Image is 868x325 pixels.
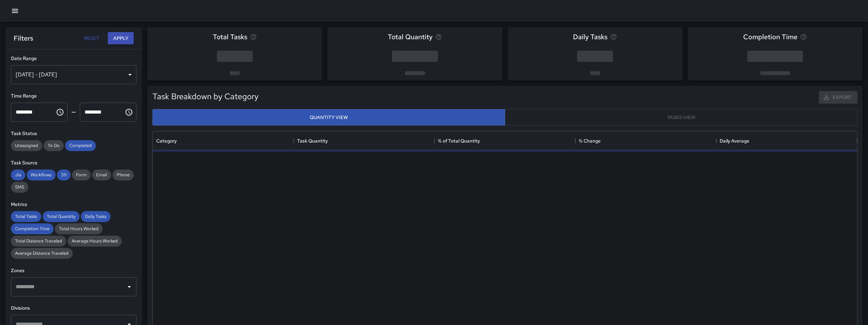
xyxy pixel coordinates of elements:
[435,131,575,150] div: % of Total Quantity
[122,105,136,119] button: Choose time, selected time is 11:59 PM
[65,143,96,148] span: Completed
[81,213,111,219] span: Daily Tasks
[14,33,33,44] h6: Filters
[72,172,91,178] span: Form
[27,169,56,180] div: Workflows
[43,213,79,219] span: Total Quantity
[92,169,111,180] div: Email
[152,91,259,102] h5: Task Breakdown by Category
[81,211,111,222] div: Daily Tasks
[11,223,54,234] div: Completion Time
[44,143,64,148] span: To Do
[11,267,136,275] h6: Zones
[11,184,28,190] span: SMS
[11,182,28,193] div: SMS
[800,33,807,40] svg: Average time taken to complete tasks in the selected period, compared to the previous period.
[11,305,136,312] h6: Divisions
[57,172,71,178] span: 311
[43,211,79,222] div: Total Quantity
[27,172,56,178] span: Workflows
[11,143,42,148] span: Unassigned
[113,169,134,180] div: Phone
[435,33,442,40] svg: Total task quantity in the selected period, compared to the previous period.
[72,169,91,180] div: Form
[153,131,294,150] div: Category
[113,172,134,178] span: Phone
[11,236,66,247] div: Total Distance Traveled
[573,31,607,42] span: Daily Tasks
[716,131,857,150] div: Daily Average
[438,131,480,150] div: % of Total Quantity
[11,172,25,178] span: Jia
[53,105,67,119] button: Choose time, selected time is 12:00 AM
[388,31,432,42] span: Total Quantity
[11,211,41,222] div: Total Tasks
[579,131,601,150] div: % Change
[250,33,257,40] svg: Total number of tasks in the selected period, compared to the previous period.
[11,130,136,137] h6: Task Status
[108,32,134,45] button: Apply
[11,213,41,219] span: Total Tasks
[610,33,617,40] svg: Average number of tasks per day in the selected period, compared to the previous period.
[11,140,42,151] div: Unassigned
[55,223,103,234] div: Total Hours Worked
[11,92,136,100] h6: Time Range
[11,226,54,232] span: Completion Time
[213,31,247,42] span: Total Tasks
[11,169,25,180] div: Jia
[68,236,122,247] div: Average Hours Worked
[294,131,435,150] div: Task Quantity
[297,131,328,150] div: Task Quantity
[743,31,797,42] span: Completion Time
[11,65,136,84] div: [DATE] - [DATE]
[55,226,103,232] span: Total Hours Worked
[720,131,749,150] div: Daily Average
[156,131,177,150] div: Category
[92,172,111,178] span: Email
[11,159,136,167] h6: Task Source
[80,32,102,45] button: Reset
[11,250,73,256] span: Average Distance Traveled
[11,55,136,62] h6: Date Range
[57,169,71,180] div: 311
[44,140,64,151] div: To Do
[11,201,136,208] h6: Metrics
[575,131,716,150] div: % Change
[68,238,122,244] span: Average Hours Worked
[11,248,73,259] div: Average Distance Traveled
[124,282,134,292] button: Open
[11,238,66,244] span: Total Distance Traveled
[65,140,96,151] div: Completed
